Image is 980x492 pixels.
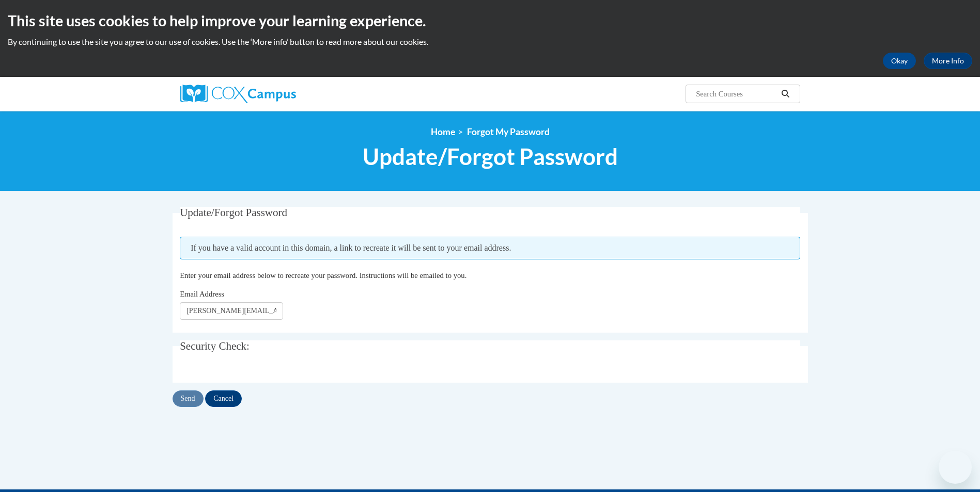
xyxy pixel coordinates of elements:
span: If you have a valid account in this domain, a link to recreate it will be sent to your email addr... [180,237,800,259]
img: Cox Campus [180,85,296,103]
a: Home [431,126,455,137]
span: Email Address [180,290,224,298]
input: Cancel [205,390,242,407]
h2: This site uses cookies to help improve your learning experience. [8,10,972,31]
input: Email [180,302,283,320]
input: Search Courses [695,88,777,100]
span: Forgot My Password [467,126,550,137]
span: Security Check: [180,340,250,352]
button: Search [777,88,793,100]
a: Cox Campus [180,85,377,103]
span: Enter your email address below to recreate your password. Instructions will be emailed to you. [180,271,466,280]
a: More Info [924,53,972,69]
iframe: Button to launch messaging window [939,451,972,484]
button: Okay [883,53,916,69]
span: Update/Forgot Password [180,206,287,219]
span: Update/Forgot Password [363,143,618,170]
p: By continuing to use the site you agree to our use of cookies. Use the ‘More info’ button to read... [8,36,972,47]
